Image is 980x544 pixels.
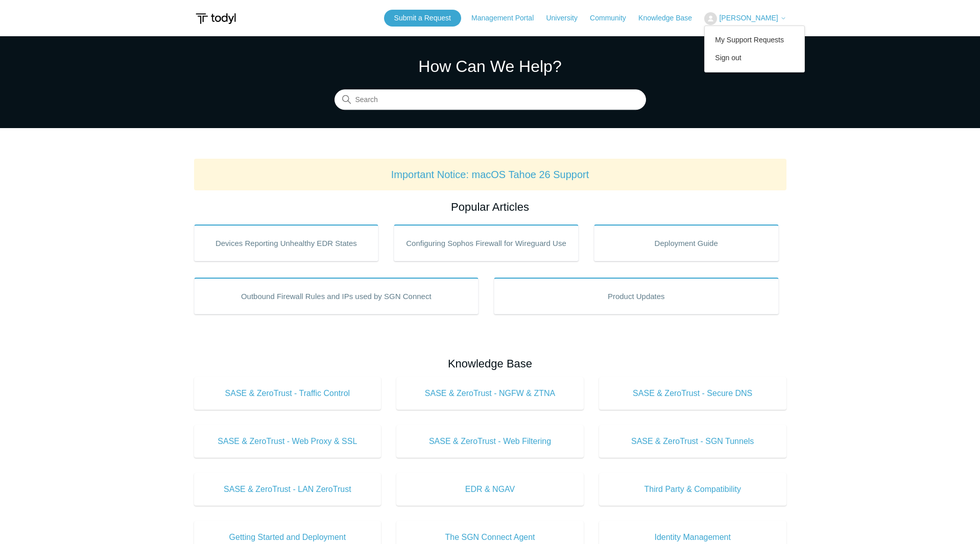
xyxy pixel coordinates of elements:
[209,387,366,400] span: SASE & ZeroTrust - Traffic Control
[396,425,584,458] a: SASE & ZeroTrust - Web Filtering
[705,31,804,49] a: My Support Requests
[384,10,461,27] a: Submit a Request
[394,225,579,261] a: Configuring Sophos Firewall for Wireguard Use
[594,225,779,261] a: Deployment Guide
[209,531,366,543] span: Getting Started and Deployment
[494,278,779,314] a: Product Updates
[391,169,589,180] a: Important Notice: macOS Tahoe 26 Support
[194,199,786,215] h2: Popular Articles
[705,49,804,67] a: Sign out
[209,483,366,496] span: SASE & ZeroTrust - LAN ZeroTrust
[194,377,381,410] a: SASE & ZeroTrust - Traffic Control
[590,13,636,23] a: Community
[396,473,584,506] a: EDR & NGAV
[194,473,381,506] a: SASE & ZeroTrust - LAN ZeroTrust
[194,278,479,314] a: Outbound Firewall Rules and IPs used by SGN Connect
[599,473,786,506] a: Third Party & Compatibility
[194,355,786,372] h2: Knowledge Base
[334,54,646,79] h1: How Can We Help?
[412,387,568,400] span: SASE & ZeroTrust - NGFW & ZTNA
[638,13,702,23] a: Knowledge Base
[334,90,646,110] input: Search
[614,387,771,400] span: SASE & ZeroTrust - Secure DNS
[412,483,568,496] span: EDR & NGAV
[412,531,568,543] span: The SGN Connect Agent
[546,13,587,23] a: University
[412,435,568,448] span: SASE & ZeroTrust - Web Filtering
[209,435,366,448] span: SASE & ZeroTrust - Web Proxy & SSL
[471,13,544,23] a: Management Portal
[599,377,786,410] a: SASE & ZeroTrust - Secure DNS
[194,225,379,261] a: Devices Reporting Unhealthy EDR States
[599,425,786,458] a: SASE & ZeroTrust - SGN Tunnels
[719,14,778,22] span: [PERSON_NAME]
[194,9,237,28] img: Todyl Support Center Help Center home page
[194,425,381,458] a: SASE & ZeroTrust - Web Proxy & SSL
[614,435,771,448] span: SASE & ZeroTrust - SGN Tunnels
[614,483,771,496] span: Third Party & Compatibility
[614,531,771,543] span: Identity Management
[704,12,786,25] button: [PERSON_NAME]
[396,377,584,410] a: SASE & ZeroTrust - NGFW & ZTNA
